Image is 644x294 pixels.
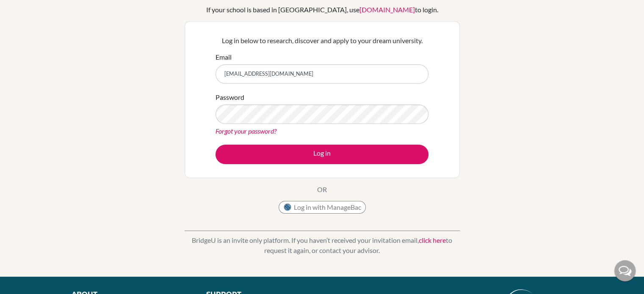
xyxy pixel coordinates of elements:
[216,92,244,102] label: Password
[359,5,415,14] a: [DOMAIN_NAME]
[185,235,460,256] p: BridgeU is an invite only platform. If you haven’t received your invitation email, to request it ...
[317,184,327,195] p: OR
[216,145,428,164] button: Log in
[206,5,438,15] div: If your school is based in [GEOGRAPHIC_DATA], use to login.
[216,52,232,62] label: Email
[419,236,446,244] a: click here
[216,127,276,135] a: Forgot your password?
[279,201,366,214] button: Log in with ManageBac
[19,6,36,14] span: Help
[216,36,428,46] p: Log in below to research, discover and apply to your dream university.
